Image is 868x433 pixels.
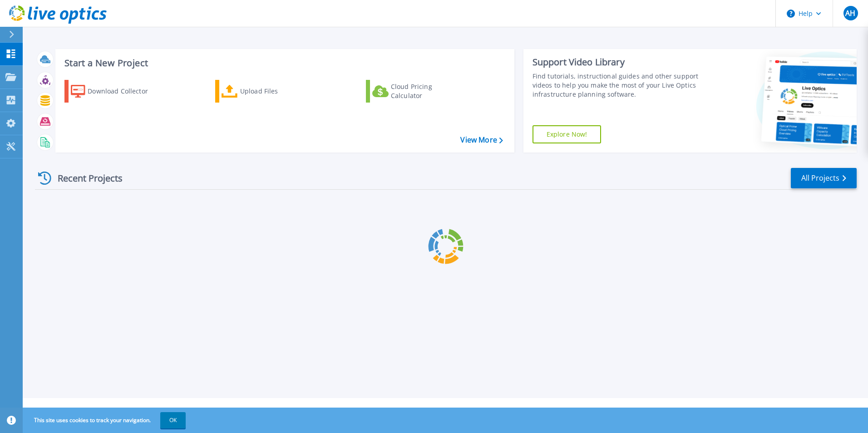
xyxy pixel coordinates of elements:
[160,412,186,428] button: OK
[64,80,166,103] a: Download Collector
[460,136,503,144] a: View More
[215,80,316,103] a: Upload Files
[25,412,186,428] span: This site uses cookies to track your navigation.
[240,82,313,100] div: Upload Files
[533,56,702,68] div: Support Video Library
[533,125,602,143] a: Explore Now!
[64,58,503,68] h3: Start a New Project
[791,168,857,188] a: All Projects
[366,80,467,103] a: Cloud Pricing Calculator
[35,167,135,189] div: Recent Projects
[88,82,160,100] div: Download Collector
[533,72,702,99] div: Find tutorials, instructional guides and other support videos to help you make the most of your L...
[845,10,855,17] span: AH
[391,82,464,100] div: Cloud Pricing Calculator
